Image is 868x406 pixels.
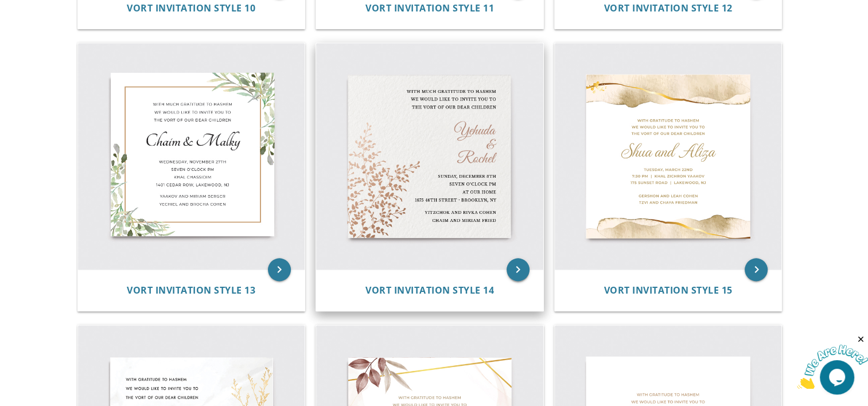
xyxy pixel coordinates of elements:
a: keyboard_arrow_right [507,258,530,281]
span: Vort Invitation Style 14 [365,284,494,296]
a: Vort Invitation Style 11 [365,3,494,14]
a: Vort Invitation Style 15 [604,285,733,296]
img: Vort Invitation Style 13 [78,43,305,270]
a: keyboard_arrow_right [268,258,291,281]
img: Vort Invitation Style 15 [555,43,782,270]
span: Vort Invitation Style 12 [604,2,733,14]
span: Vort Invitation Style 10 [127,2,255,14]
iframe: chat widget [797,334,868,389]
a: Vort Invitation Style 10 [127,3,255,14]
a: Vort Invitation Style 12 [604,3,733,14]
span: Vort Invitation Style 13 [127,284,255,296]
span: Vort Invitation Style 11 [365,2,494,14]
a: Vort Invitation Style 13 [127,285,255,296]
img: Vort Invitation Style 14 [316,43,543,270]
a: Vort Invitation Style 14 [365,285,494,296]
span: Vort Invitation Style 15 [604,284,733,296]
a: keyboard_arrow_right [745,258,768,281]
